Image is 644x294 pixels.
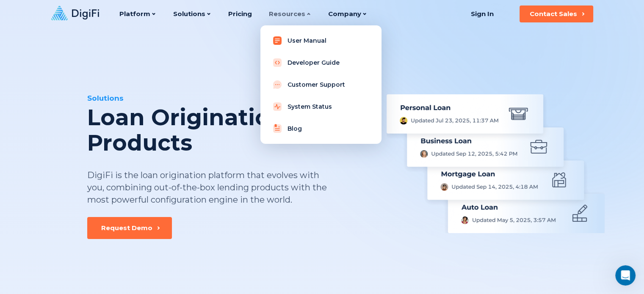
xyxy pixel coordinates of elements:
[267,32,375,49] a: User Manual
[101,224,152,232] div: Request Demo
[87,93,372,103] div: Solutions
[87,217,172,239] button: Request Demo
[87,105,372,156] div: Loan Origination Products
[267,98,375,115] a: System Status
[267,120,375,137] a: Blog
[520,5,593,22] button: Contact Sales
[267,54,375,71] a: Developer Guide
[461,5,504,22] a: Sign In
[87,169,328,206] div: DigiFi is the loan origination platform that evolves with you, combining out-of-the-box lending p...
[615,265,636,286] iframe: Intercom live chat
[530,10,577,18] div: Contact Sales
[267,76,375,93] a: Customer Support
